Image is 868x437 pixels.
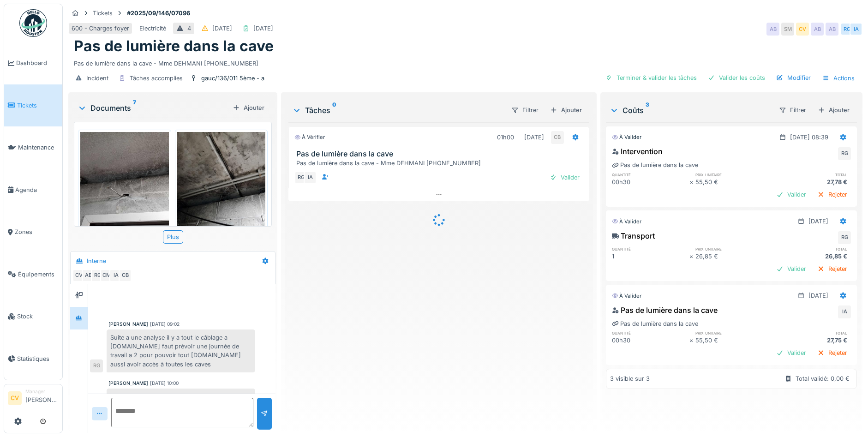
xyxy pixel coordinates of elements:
div: RG [838,231,851,244]
div: 26,85 € [695,252,773,261]
div: RG [91,269,104,282]
div: AB [826,23,838,36]
div: [DATE] 09:02 [150,321,180,328]
img: Badge_color-CXgf-gQk.svg [19,9,47,37]
div: Tâches accomplies [130,74,183,83]
div: Total validé: 0,00 € [796,374,850,383]
div: Pas de lumière dans la cave [612,319,698,328]
div: AB [811,23,824,36]
div: Valider les coûts [704,72,769,84]
span: Agenda [15,186,59,194]
div: Pas de lumière dans la cave - Mme DEHMANI [PHONE_NUMBER] [74,55,857,68]
div: Rejeter [814,188,851,201]
h6: prix unitaire [695,246,773,252]
h6: total [773,172,851,178]
div: 00h30 [612,178,690,186]
h1: Pas de lumière dans la cave [74,37,274,55]
div: 00h30 [612,336,690,345]
div: × [689,178,695,186]
div: [DATE] [524,133,544,142]
div: 27,75 € [773,336,851,345]
div: 1 [612,252,690,261]
div: 01h00 [497,133,514,142]
div: 55,50 € [695,336,773,345]
div: Modifier [772,72,814,84]
div: Documents [78,102,229,114]
div: Tickets [93,9,113,18]
div: Electricité [139,24,166,33]
div: 26,85 € [773,252,851,261]
div: Pas de lumière dans la cave - Mme DEHMANI [PHONE_NUMBER] [296,159,585,168]
li: CV [8,391,22,405]
a: Dashboard [4,42,62,84]
div: Ajouter [229,102,268,114]
h6: prix unitaire [695,330,773,336]
div: À valider [612,292,641,300]
sup: 7 [133,102,136,114]
a: Agenda [4,169,62,211]
sup: 3 [646,105,649,116]
div: Terminer & valider les tâches [602,72,700,84]
div: Actions [818,72,859,85]
img: he7ggfgyni9qdzrpf8rw2zvi726u [177,132,266,250]
img: pyf36k95ks44h9j3y8wugozp31pi [80,132,169,250]
div: SM [781,23,794,36]
div: CV [72,269,85,282]
span: Équipements [18,270,59,279]
div: CV [796,23,809,36]
div: AB [82,269,95,282]
a: Équipements [4,253,62,296]
div: 27,78 € [773,178,851,186]
div: Merci pour ton retour [PERSON_NAME], nous regardons cela avec [DEMOGRAPHIC_DATA]. [107,389,255,413]
div: À valider [612,218,641,226]
h6: total [773,330,851,336]
div: [DATE] [212,24,232,33]
div: Valider [772,263,810,275]
div: RG [840,23,853,36]
div: Ajouter [814,104,853,116]
div: Suite a une analyse il y a tout le câblage a [DOMAIN_NAME] faut prévoir une journée de travail a ... [107,329,255,372]
h6: total [773,246,851,252]
div: Manager [25,388,59,395]
div: Incident [86,74,108,83]
div: Pas de lumière dans la cave [612,305,718,316]
h6: quantité [612,246,690,252]
div: × [689,252,695,261]
span: Dashboard [16,59,59,67]
div: Pas de lumière dans la cave [612,161,698,169]
div: IA [838,305,851,318]
a: Maintenance [4,126,62,169]
div: Interne [87,257,106,265]
div: Coûts [610,105,771,116]
a: Statistiques [4,338,62,380]
span: Maintenance [18,143,59,152]
div: RG [294,171,307,184]
div: gauc/136/011 5ème - a [201,74,264,83]
h6: quantité [612,172,690,178]
li: [PERSON_NAME] [25,388,59,408]
sup: 0 [332,105,336,116]
div: Valider [772,188,810,201]
div: Intervention [612,146,663,157]
a: Stock [4,295,62,338]
div: Transport [612,230,655,241]
a: Tickets [4,84,62,127]
div: Tâches [292,105,503,116]
div: À vérifier [294,133,325,141]
div: Ajouter [546,104,586,116]
div: [PERSON_NAME] [108,380,148,387]
div: 3 visible sur 3 [610,374,650,383]
div: [DATE] [808,291,828,300]
div: Filtrer [775,103,810,117]
a: CV Manager[PERSON_NAME] [8,388,59,410]
div: Plus [163,230,183,244]
h6: quantité [612,330,690,336]
div: Valider [772,347,810,359]
div: [DATE] [808,217,828,226]
div: CM [100,269,113,282]
div: [DATE] [253,24,273,33]
div: × [689,336,695,345]
div: Filtrer [507,103,543,117]
span: Tickets [17,101,59,110]
div: [DATE] 08:39 [790,133,828,142]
